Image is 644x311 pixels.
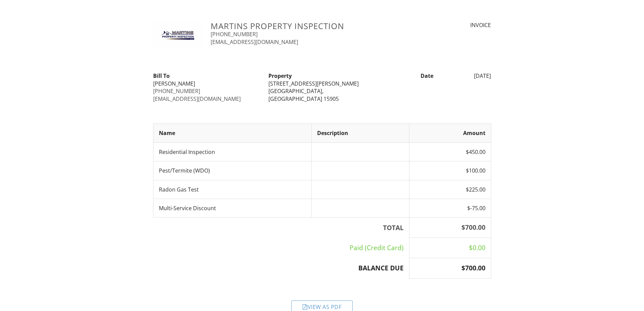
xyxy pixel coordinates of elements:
th: BALANCE DUE [153,258,409,279]
th: Name [153,124,311,142]
td: $100.00 [409,161,491,180]
td: $0.00 [409,238,491,258]
th: TOTAL [153,218,409,238]
th: $700.00 [409,258,491,279]
td: $225.00 [409,180,491,199]
strong: Property [268,72,292,80]
div: [PERSON_NAME] [153,80,260,87]
td: Pest/Termite (WDO) [153,161,311,180]
td: $450.00 [409,142,491,161]
th: $700.00 [409,218,491,238]
img: 00E5A6FC-3EDD-4E2C-A323-3F79515916F2.png [153,21,203,49]
td: Multi-Service Discount [153,199,311,217]
div: INVOICE [412,21,491,29]
th: Description [311,124,409,142]
a: [PHONE_NUMBER] [211,30,258,38]
td: Residential Inspection [153,142,311,161]
a: [PHONE_NUMBER] [153,87,200,95]
a: [EMAIL_ADDRESS][DOMAIN_NAME] [211,38,298,46]
th: Amount [409,124,491,142]
a: [EMAIL_ADDRESS][DOMAIN_NAME] [153,95,241,103]
div: [GEOGRAPHIC_DATA], [GEOGRAPHIC_DATA] 15905 [268,87,376,103]
div: [DATE] [437,72,495,80]
h3: Martins Property Inspection [211,21,404,30]
td: Radon Gas Test [153,180,311,199]
div: [STREET_ADDRESS][PERSON_NAME] [268,80,376,87]
td: Paid (Credit Card) [153,238,409,258]
td: $-75.00 [409,199,491,217]
strong: Bill To [153,72,170,80]
div: Date [380,72,437,80]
